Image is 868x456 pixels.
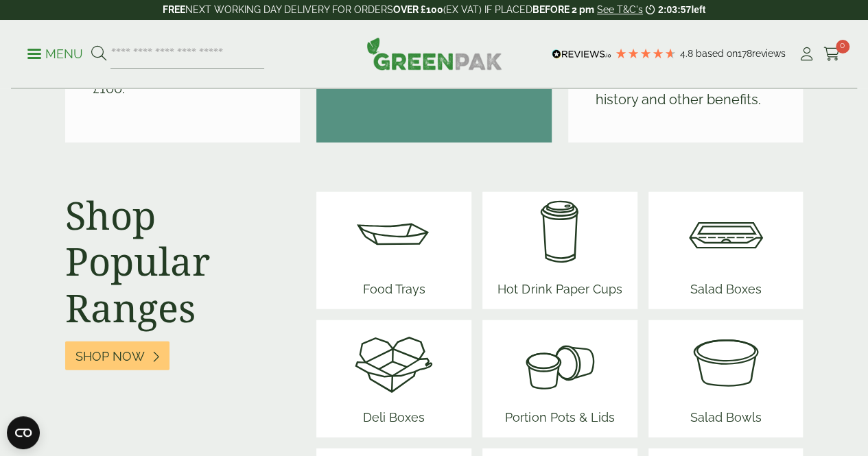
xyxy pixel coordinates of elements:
[823,47,841,61] i: Cart
[752,48,786,59] span: reviews
[823,44,841,64] a: 0
[353,320,435,403] img: Deli_box.svg
[685,192,767,274] img: Salad_box.svg
[500,320,620,403] img: PortionPots.svg
[597,4,643,15] a: See T&C's
[552,49,611,59] img: REVIEWS.io
[500,320,620,437] a: Portion Pots & Lids
[615,47,677,60] div: 4.78 Stars
[7,416,40,449] button: Open CMP widget
[492,192,627,309] a: Hot Drink Paper Cups
[685,274,767,309] span: Salad Boxes
[353,320,435,437] a: Deli Boxes
[685,320,767,437] a: Salad Bowls
[500,403,620,437] span: Portion Pots & Lids
[532,4,594,15] strong: BEFORE 2 pm
[696,48,738,59] span: Based on
[65,341,169,371] a: Shop Now
[163,4,185,15] strong: FREE
[65,192,301,331] h2: Shop Popular Ranges
[658,4,691,15] span: 2:03:57
[685,403,767,437] span: Salad Bowls
[353,192,435,309] a: Food Trays
[393,4,443,15] strong: OVER £100
[685,320,767,403] img: SoupNsalad_bowls.svg
[27,46,83,62] p: Menu
[798,47,815,61] i: My Account
[492,192,627,274] img: HotDrink_paperCup.svg
[680,48,696,59] span: 4.8
[353,274,435,309] span: Food Trays
[685,192,767,309] a: Salad Boxes
[366,37,502,70] img: GreenPak Supplies
[492,274,627,309] span: Hot Drink Paper Cups
[738,48,752,59] span: 178
[27,46,83,60] a: Menu
[75,349,145,364] span: Shop Now
[691,4,705,15] span: left
[836,40,849,53] span: 0
[353,403,435,437] span: Deli Boxes
[353,192,435,274] img: Food_tray.svg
